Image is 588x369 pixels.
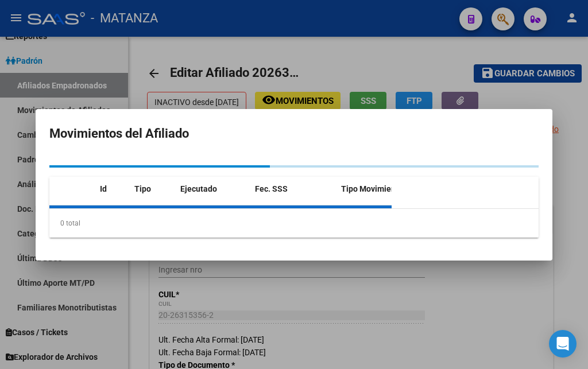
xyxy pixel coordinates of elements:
datatable-header-cell: Tipo [130,177,176,201]
span: Tipo Movimiento [341,184,403,193]
div: 0 total [49,209,539,238]
h2: Movimientos del Afiliado [49,123,539,145]
span: Tipo [134,184,151,193]
span: Ejecutado [180,184,217,193]
datatable-header-cell: Ejecutado [176,177,250,201]
datatable-header-cell: Tipo Movimiento [336,177,440,201]
span: Fec. SSS [255,184,288,193]
datatable-header-cell: Fec. SSS [250,177,336,201]
datatable-header-cell: Id [95,177,130,201]
div: Open Intercom Messenger [549,330,577,358]
span: Id [100,184,107,193]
